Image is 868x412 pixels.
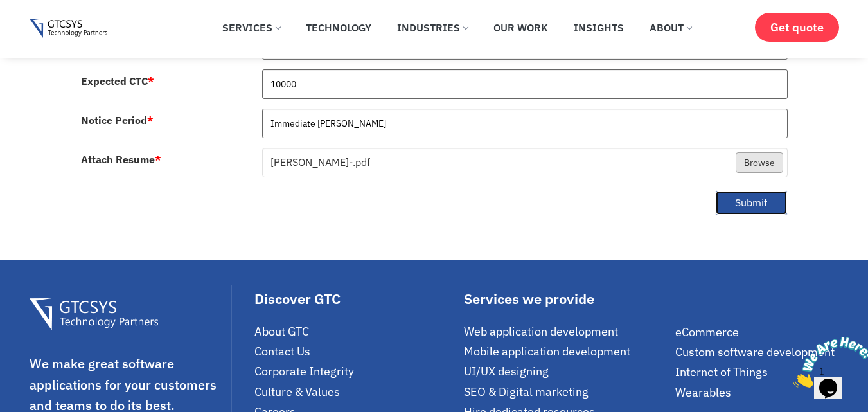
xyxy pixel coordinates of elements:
[81,115,154,125] label: Notice Period
[254,364,354,379] span: Corporate Integrity
[464,384,669,399] a: SEO & Digital marketing
[387,13,477,42] a: Industries
[770,21,824,34] span: Get quote
[484,13,558,42] a: Our Work
[464,344,630,359] span: Mobile application development
[254,384,340,399] span: Culture & Values
[675,325,839,339] a: eCommerce
[640,13,701,42] a: About
[81,154,161,165] label: Attach Resume
[296,13,381,42] a: Technology
[30,19,107,39] img: Gtcsys logo
[675,364,768,379] span: Internet of Things
[254,324,309,339] span: About GTC
[254,344,310,359] span: Contact Us
[81,76,154,86] label: Expected CTC
[464,292,669,306] div: Services we provide
[675,385,731,400] span: Wearables
[464,324,669,339] a: Web application development
[254,324,458,339] a: About GTC
[464,384,589,399] span: SEO & Digital marketing
[464,344,669,359] a: Mobile application development
[254,292,458,306] div: Discover GTC
[30,298,159,331] img: Gtcsys Footer Logo
[213,13,290,42] a: Services
[464,364,669,379] a: UI/UX designing
[254,384,458,399] a: Culture & Values
[464,364,549,379] span: UI/UX designing
[715,190,788,215] button: Submit
[675,325,739,339] span: eCommerce
[788,332,868,393] iframe: chat widget
[464,324,618,339] span: Web application development
[254,344,458,359] a: Contact Us
[675,345,839,359] a: Custom software development
[564,13,633,42] a: Insights
[755,13,839,42] a: Get quote
[5,5,85,56] img: Chat attention grabber
[675,364,839,379] a: Internet of Things
[5,5,10,16] span: 1
[675,385,839,400] a: Wearables
[254,364,458,379] a: Corporate Integrity
[675,345,835,359] span: Custom software development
